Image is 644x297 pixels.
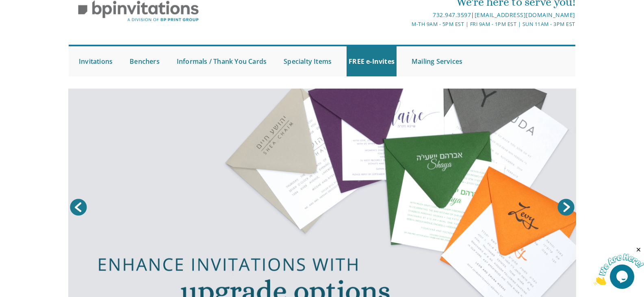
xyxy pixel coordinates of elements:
iframe: chat widget [594,246,644,285]
div: | [238,10,575,20]
a: Invitations [77,46,115,76]
a: [EMAIL_ADDRESS][DOMAIN_NAME] [475,11,575,19]
div: M-Th 9am - 5pm EST | Fri 9am - 1pm EST | Sun 11am - 3pm EST [238,20,575,28]
a: Prev [68,197,89,217]
a: Mailing Services [410,46,464,76]
a: FREE e-Invites [347,46,397,76]
a: Benchers [128,46,162,76]
a: Informals / Thank You Cards [175,46,269,76]
a: Next [556,197,576,217]
a: 732.947.3597 [433,11,471,19]
a: Specialty Items [282,46,334,76]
